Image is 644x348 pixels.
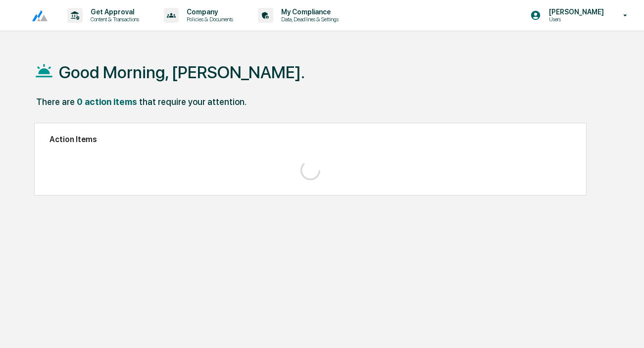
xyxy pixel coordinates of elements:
h2: Action Items [50,135,571,144]
p: Content & Transactions [83,16,144,23]
p: My Compliance [273,8,344,16]
div: There are [36,97,75,107]
p: Policies & Documents [179,16,238,23]
p: Company [179,8,238,16]
p: [PERSON_NAME] [541,8,609,16]
div: that require your attention. [139,97,247,107]
img: logo [24,9,48,22]
p: Users [541,16,609,23]
p: Data, Deadlines & Settings [273,16,344,23]
p: Get Approval [83,8,144,16]
div: 0 action items [77,97,137,107]
h1: Good Morning, [PERSON_NAME]. [59,62,305,82]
